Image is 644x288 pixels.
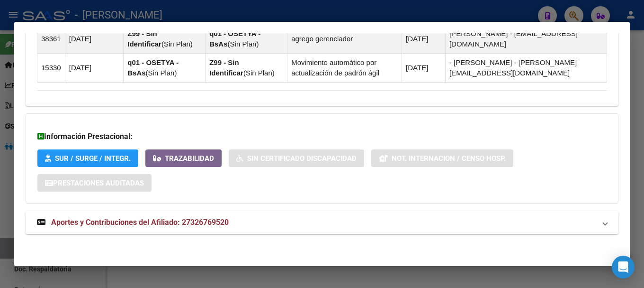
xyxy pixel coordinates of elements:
td: ( ) [124,24,206,53]
button: Trazabilidad [145,149,222,167]
button: Sin Certificado Discapacidad [229,149,364,167]
strong: q01 - OSETYA - BsAs [127,58,179,77]
td: [DATE] [65,53,124,82]
strong: Z99 - Sin Identificar [209,58,243,77]
span: Aportes y Contribuciones del Afiliado: 27326769520 [51,218,229,227]
button: Not. Internacion / Censo Hosp. [371,149,513,167]
td: [DATE] [402,24,446,53]
td: agrego gerenciador [287,24,402,53]
span: Sin Certificado Discapacidad [247,154,357,163]
h3: Información Prestacional: [37,131,607,142]
td: ( ) [206,24,287,53]
span: SUR / SURGE / INTEGR. [55,154,131,163]
span: Not. Internacion / Censo Hosp. [392,154,506,163]
span: Trazabilidad [165,154,214,163]
td: ( ) [206,53,287,82]
span: Sin Plan [246,69,272,77]
td: ( ) [124,53,206,82]
td: - [PERSON_NAME] - [PERSON_NAME][EMAIL_ADDRESS][DOMAIN_NAME] [445,53,607,82]
td: [DATE] [402,53,446,82]
strong: Z99 - Sin Identificar [127,29,161,48]
td: [DATE] [65,24,124,53]
div: Open Intercom Messenger [612,256,635,279]
mat-expansion-panel-header: Aportes y Contribuciones del Afiliado: 27326769520 [26,211,618,234]
span: Prestaciones Auditadas [53,179,144,187]
td: 38361 [37,24,65,53]
span: Sin Plan [164,40,190,48]
strong: q01 - OSETYA - BsAs [209,29,260,48]
td: [PERSON_NAME] - [EMAIL_ADDRESS][DOMAIN_NAME] [445,24,607,53]
td: Movimiento automático por actualización de padrón ágil [287,53,402,82]
button: Prestaciones Auditadas [37,174,152,192]
td: 15330 [37,53,65,82]
span: Sin Plan [230,40,257,48]
button: SUR / SURGE / INTEGR. [37,149,138,167]
span: Sin Plan [148,69,175,77]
